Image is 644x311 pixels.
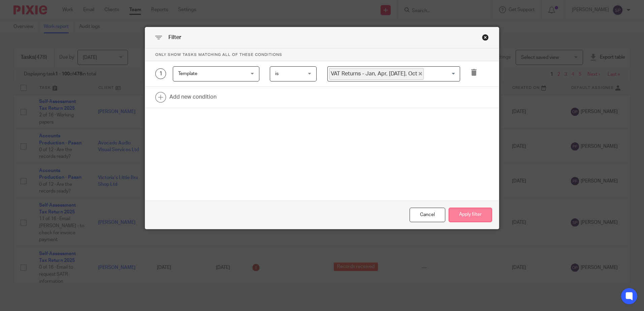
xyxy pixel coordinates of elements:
[482,34,489,41] div: Close this dialog window
[145,48,499,61] p: Only show tasks matching all of these conditions
[329,68,424,80] span: VAT Returns - Jan, Apr, [DATE], Oct
[155,68,166,79] div: 1
[419,72,422,75] button: Deselect VAT Returns - Jan, Apr, Jul, Oct
[275,71,279,76] span: is
[327,66,460,81] div: Search for option
[410,208,445,222] div: Close this dialog window
[449,208,492,222] button: Apply filter
[178,71,197,76] span: Template
[424,68,456,80] input: Search for option
[168,35,181,40] span: Filter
